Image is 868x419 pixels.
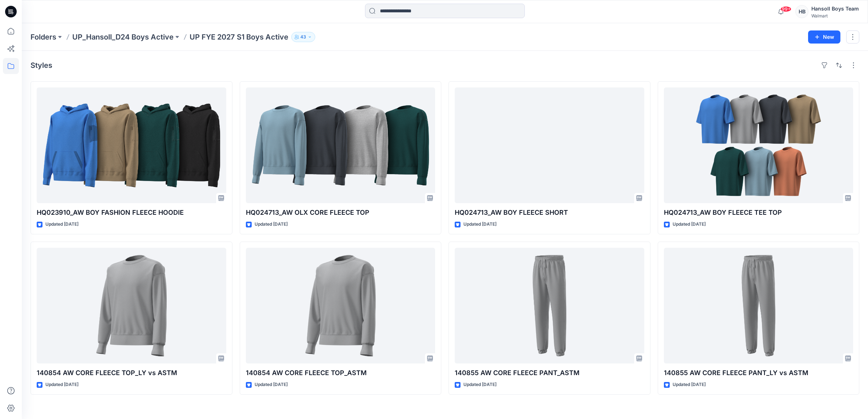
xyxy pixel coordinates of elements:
[31,32,56,42] a: Folders
[664,248,853,363] a: 140855 AW CORE FLEECE PANT_LY vs ASTM
[72,32,174,42] a: UP_Hansoll_D24 Boys Active
[37,208,226,218] p: HQ023910_AW BOY FASHION FLEECE HOODIE
[811,13,859,19] div: Walmart
[246,368,435,378] p: 140854 AW CORE FLEECE TOP_ASTM
[255,381,288,389] p: Updated [DATE]
[795,5,808,18] div: HB
[673,381,706,389] p: Updated [DATE]
[246,208,435,218] p: HQ024713_AW OLX CORE FLEECE TOP
[455,208,644,218] p: HQ024713_AW BOY FLEECE SHORT
[246,87,435,203] a: HQ024713_AW OLX CORE FLEECE TOP
[811,4,859,13] div: Hansoll Boys Team
[45,221,78,228] p: Updated [DATE]
[37,87,226,203] a: HQ023910_AW BOY FASHION FLEECE HOODIE
[291,32,315,42] button: 43
[673,221,706,228] p: Updated [DATE]
[455,248,644,363] a: 140855 AW CORE FLEECE PANT_ASTM
[37,248,226,363] a: 140854 AW CORE FLEECE TOP_LY vs ASTM
[780,6,791,12] span: 99+
[463,221,496,228] p: Updated [DATE]
[190,32,288,42] p: UP FYE 2027 S1 Boys Active
[300,33,306,41] p: 43
[664,208,853,218] p: HQ024713_AW BOY FLEECE TEE TOP
[31,61,52,70] h4: Styles
[664,368,853,378] p: 140855 AW CORE FLEECE PANT_LY vs ASTM
[37,368,226,378] p: 140854 AW CORE FLEECE TOP_LY vs ASTM
[808,30,840,44] button: New
[255,221,288,228] p: Updated [DATE]
[463,381,496,389] p: Updated [DATE]
[45,381,78,389] p: Updated [DATE]
[246,248,435,363] a: 140854 AW CORE FLEECE TOP_ASTM
[455,368,644,378] p: 140855 AW CORE FLEECE PANT_ASTM
[664,87,853,203] a: HQ024713_AW BOY FLEECE TEE TOP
